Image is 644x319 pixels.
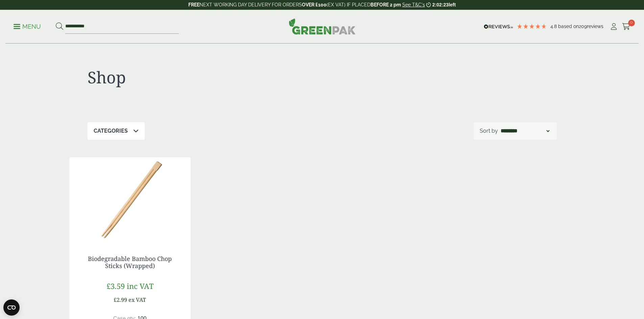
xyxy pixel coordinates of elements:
[622,23,630,30] i: Cart
[449,2,456,7] span: left
[499,127,551,135] select: Shop order
[3,299,20,316] button: Open CMP widget
[432,2,449,7] span: 2:02:23
[558,24,579,29] span: Based on
[128,296,146,303] span: ex VAT
[88,255,172,270] a: Biodegradable Bamboo Chop Sticks (Wrapped)
[188,2,199,7] strong: FREE
[114,296,127,303] span: £2.99
[69,157,191,242] img: 10330.23P-High
[587,24,603,29] span: reviews
[579,24,587,29] span: 209
[94,127,128,135] p: Categories
[127,281,153,291] span: inc VAT
[610,23,618,30] i: My Account
[517,23,547,29] div: 4.78 Stars
[371,2,401,7] strong: BEFORE 2 pm
[14,23,41,29] a: Menu
[106,281,125,291] span: £3.59
[302,2,327,7] strong: OVER £100
[402,2,425,7] a: See T&C's
[88,68,322,87] h1: Shop
[550,24,558,29] span: 4.8
[480,127,498,135] p: Sort by
[289,18,356,34] img: GreenPak Supplies
[484,24,513,29] img: REVIEWS.io
[628,20,635,26] span: 0
[14,23,41,31] p: Menu
[622,22,630,32] a: 0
